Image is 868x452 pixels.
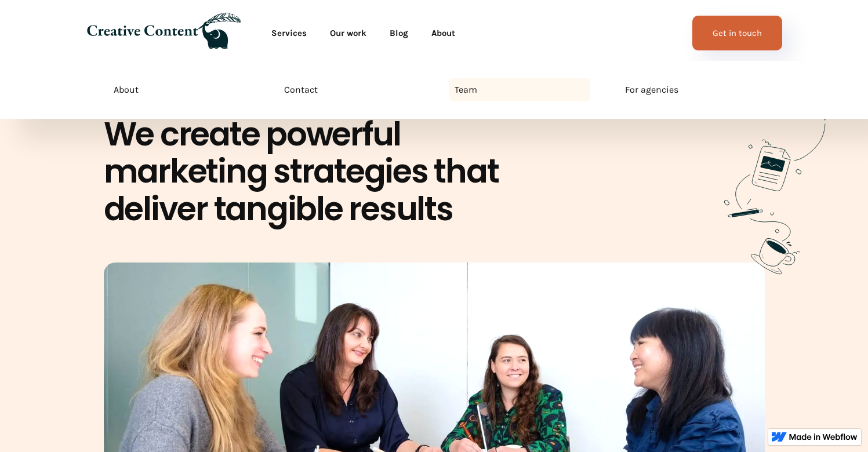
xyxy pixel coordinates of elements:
[318,21,378,45] a: Our work
[284,83,318,97] div: Contact
[260,21,318,45] a: Services
[625,83,678,97] div: For agencies
[692,16,782,50] a: Get in touch
[378,21,420,45] a: Blog
[420,21,467,45] a: About
[619,78,761,101] a: For agencies
[455,83,477,97] div: Team
[86,13,241,53] a: home
[108,78,249,101] a: About
[723,56,868,282] img: An illustration of marketing and coffee that links you down the page
[449,78,590,101] a: Team
[278,78,420,101] a: Contact
[104,116,521,228] h1: We create powerful marketing strategies that deliver tangible results
[114,83,139,97] div: About
[789,433,858,440] img: Made in Webflow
